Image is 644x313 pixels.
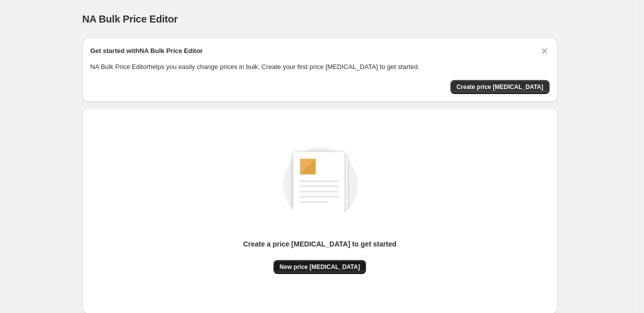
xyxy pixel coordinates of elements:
[279,263,360,271] span: New price [MEDICAL_DATA]
[90,46,203,56] h2: Get started with NA Bulk Price Editor
[273,260,366,274] button: New price [MEDICAL_DATA]
[82,13,178,24] span: NA Bulk Price Editor
[90,62,549,72] p: NA Bulk Price Editor helps you easily change prices in bulk. Create your first price [MEDICAL_DAT...
[539,46,549,56] button: Dismiss card
[456,83,543,91] span: Create price [MEDICAL_DATA]
[450,80,549,94] button: Create price change job
[243,239,396,249] p: Create a price [MEDICAL_DATA] to get started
